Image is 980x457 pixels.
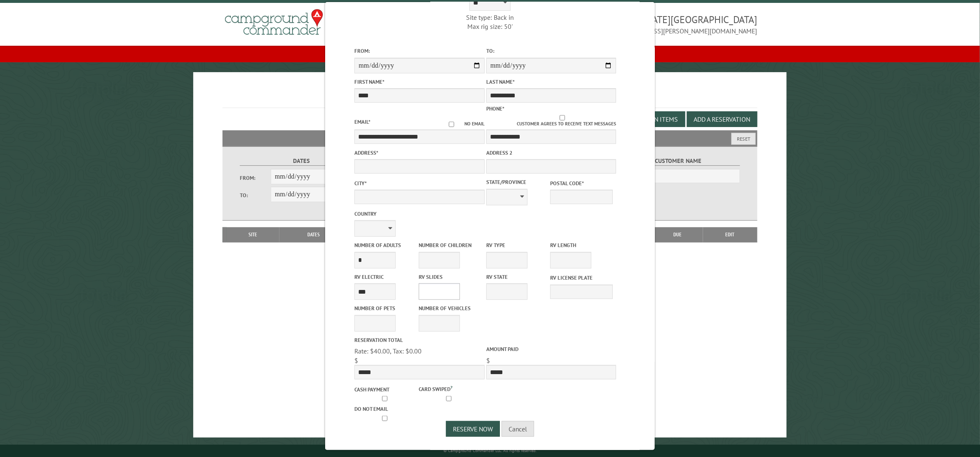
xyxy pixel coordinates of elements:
[354,405,417,413] label: Do not email
[227,227,279,242] th: Site
[354,386,417,393] label: Cash payment
[486,273,549,281] label: RV State
[731,133,756,145] button: Reset
[354,179,485,187] label: City
[240,191,271,199] label: To:
[486,149,617,157] label: Address 2
[438,120,485,127] label: No email
[223,6,326,38] img: Campground Commander
[419,304,481,312] label: Number of Vehicles
[354,336,485,344] label: Reservation Total
[354,78,485,86] label: First Name
[240,174,271,182] label: From:
[419,273,481,281] label: RV Slides
[486,47,617,55] label: To:
[617,156,740,166] label: Customer Name
[550,179,612,187] label: Postal Code
[425,13,555,22] div: Site type: Back in
[486,105,504,112] label: Phone
[509,115,617,120] input: Customer agrees to receive text messages
[223,85,757,108] h1: Reservations
[652,227,703,242] th: Due
[450,384,452,390] a: ?
[354,273,417,281] label: RV Electric
[354,304,417,312] label: Number of Pets
[354,356,358,365] span: $
[279,227,348,242] th: Dates
[550,241,612,249] label: RV Length
[354,210,485,218] label: Country
[687,111,757,127] button: Add a Reservation
[486,178,549,186] label: State/Province
[419,384,481,393] label: Card swiped
[550,274,612,282] label: RV License Plate
[240,156,363,166] label: Dates
[354,241,417,249] label: Number of Adults
[438,122,464,127] input: No email
[354,347,422,355] span: Rate: $40.00, Tax: $0.00
[354,47,485,55] label: From:
[486,115,617,127] label: Customer agrees to receive text messages
[446,421,500,437] button: Reserve Now
[425,22,555,31] div: Max rig size: 50'
[486,241,549,249] label: RV Type
[443,448,537,453] small: © Campground Commander LLC. All rights reserved.
[486,356,490,365] span: $
[703,227,757,242] th: Edit
[419,241,481,249] label: Number of Children
[486,345,617,353] label: Amount paid
[354,118,370,125] label: Email
[486,78,617,86] label: Last Name
[354,149,485,157] label: Address
[223,130,757,146] h2: Filters
[502,421,534,437] button: Cancel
